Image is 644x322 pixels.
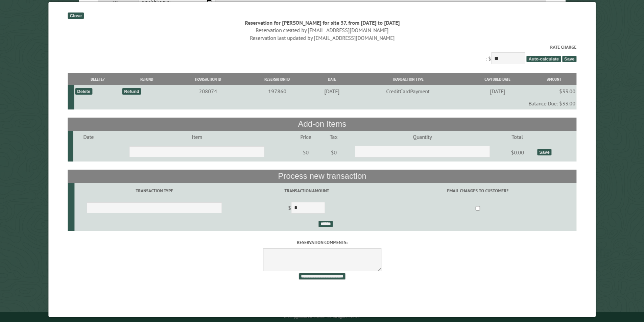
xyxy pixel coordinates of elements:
[562,56,576,62] span: Save
[284,315,360,319] small: © Campground Commander LLC. All rights reserved.
[75,188,233,194] label: Transaction Type
[498,131,536,143] td: Total
[311,73,353,85] th: Date
[68,34,576,42] div: Reservation last updated by [EMAIL_ADDRESS][DOMAIN_NAME]
[532,85,576,97] td: $33.00
[346,131,499,143] td: Quantity
[172,85,243,97] td: 208074
[537,149,551,155] div: Save
[68,26,576,34] div: Reservation created by [EMAIL_ADDRESS][DOMAIN_NAME]
[243,73,311,85] th: Reservation ID
[526,56,561,62] span: Auto-calculate
[353,85,463,97] td: CreditCardPayment
[75,88,92,95] div: Delete
[74,73,121,85] th: Delete?
[290,131,321,143] td: Price
[68,44,576,66] div: : $
[380,188,575,194] label: Email changes to customer?
[463,85,532,97] td: [DATE]
[243,85,311,97] td: 197860
[463,73,532,85] th: Captured Date
[321,143,346,162] td: $0
[122,88,141,95] div: Refund
[311,85,353,97] td: [DATE]
[235,188,378,194] label: Transaction Amount
[172,73,243,85] th: Transaction ID
[68,170,576,182] th: Process new transaction
[353,73,463,85] th: Transaction Type
[321,131,346,143] td: Tax
[68,19,576,26] div: Reservation for [PERSON_NAME] for site 37, from [DATE] to [DATE]
[68,44,576,50] label: Rate Charge
[121,73,172,85] th: Refund
[68,239,576,246] label: Reservation comments:
[74,97,576,109] td: Balance Due: $33.00
[498,143,536,162] td: $0.00
[532,73,576,85] th: Amount
[234,199,379,218] td: $
[104,131,290,143] td: Item
[68,13,84,19] div: Close
[290,143,321,162] td: $0
[68,118,576,130] th: Add-on Items
[73,131,104,143] td: Date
